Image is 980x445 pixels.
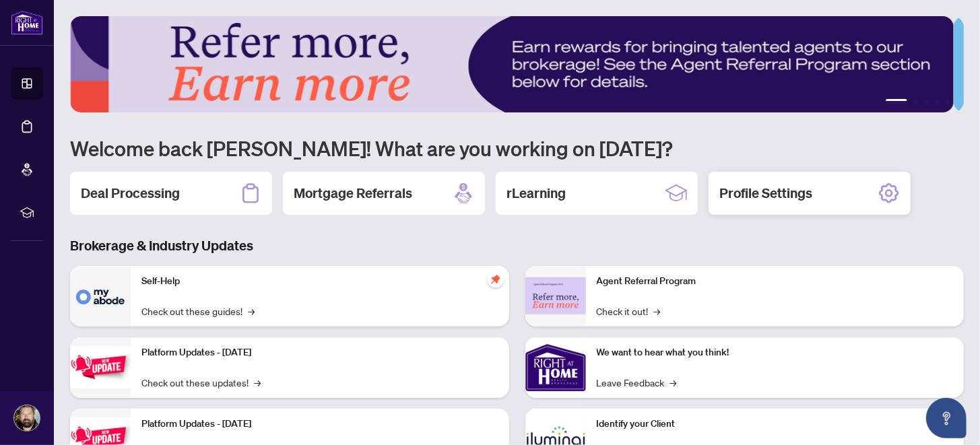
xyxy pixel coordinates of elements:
p: Self-Help [141,274,498,289]
img: Platform Updates - July 21, 2025 [70,346,131,388]
h2: Deal Processing [81,184,180,203]
a: Leave Feedback→ [597,375,677,390]
h3: Brokerage & Industry Updates [70,236,964,255]
h1: Welcome back [PERSON_NAME]! What are you working on [DATE]? [70,135,964,161]
button: 5 [945,99,950,104]
p: We want to hear what you think! [597,345,954,360]
p: Agent Referral Program [597,274,954,289]
button: 3 [923,99,929,104]
img: We want to hear what you think! [525,337,586,398]
a: Check out these guides!→ [141,304,255,318]
button: Open asap [926,398,967,438]
p: Platform Updates - [DATE] [141,417,498,432]
h2: Profile Settings [719,184,812,203]
img: Slide 0 [70,16,954,112]
img: Agent Referral Program [525,277,586,314]
p: Identify your Client [597,417,954,432]
img: Profile Icon [14,405,40,431]
a: Check it out!→ [597,304,661,318]
button: 4 [934,99,940,104]
p: Platform Updates - [DATE] [141,345,498,360]
span: pushpin [488,271,504,287]
span: → [654,304,661,318]
img: Self-Help [70,266,131,327]
span: → [254,375,261,390]
h2: Mortgage Referrals [294,184,412,203]
button: 1 [886,99,907,104]
span: → [670,375,677,390]
img: logo [11,10,43,35]
button: 2 [913,99,918,104]
span: → [248,304,255,318]
h2: rLearning [507,184,566,203]
a: Check out these updates!→ [141,375,261,390]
